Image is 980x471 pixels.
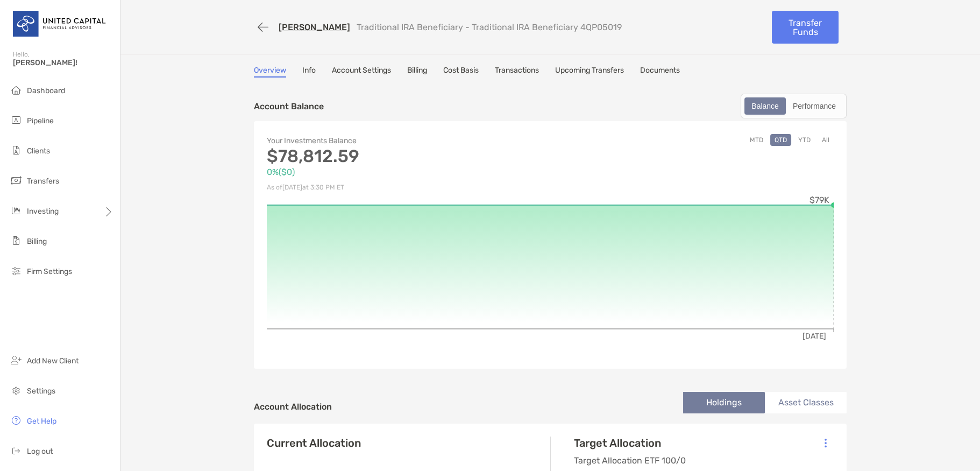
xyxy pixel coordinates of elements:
[809,195,829,205] tspan: $79K
[279,22,350,32] a: [PERSON_NAME]
[683,392,765,413] li: Holdings
[27,207,59,216] span: Investing
[10,174,23,187] img: transfers icon
[10,114,23,126] img: pipeline icon
[27,146,50,156] span: Clients
[640,66,680,78] a: Documents
[267,181,550,194] p: As of [DATE] at 3:30 PM ET
[254,66,286,78] a: Overview
[574,437,686,449] h4: Target Allocation
[741,94,847,118] div: segmented control
[13,58,113,67] span: [PERSON_NAME]!
[254,100,324,113] p: Account Balance
[27,267,72,276] span: Firm Settings
[745,134,768,146] button: MTD
[27,177,59,186] span: Transfers
[770,134,791,146] button: QTD
[10,204,23,217] img: investing icon
[27,447,53,456] span: Log out
[574,454,686,467] p: Target Allocation ETF 100/0
[555,66,624,78] a: Upcoming Transfers
[27,417,56,426] span: Get Help
[794,134,815,146] button: YTD
[10,444,23,457] img: logout icon
[787,99,842,114] div: Performance
[772,11,839,44] a: Transfer Funds
[10,414,23,427] img: get-help icon
[443,66,479,78] a: Cost Basis
[27,86,65,95] span: Dashboard
[495,66,539,78] a: Transactions
[332,66,391,78] a: Account Settings
[357,22,622,32] p: Traditional IRA Beneficiary - Traditional IRA Beneficiary 4QP05019
[765,392,847,413] li: Asset Classes
[745,99,785,114] div: Balance
[825,438,827,448] img: Icon List Menu
[10,83,23,96] img: dashboard icon
[27,386,55,396] span: Settings
[10,384,23,397] img: settings icon
[27,116,54,125] span: Pipeline
[10,144,23,157] img: clients icon
[10,354,23,367] img: add_new_client icon
[27,356,79,365] span: Add New Client
[818,134,834,146] button: All
[254,402,332,412] h4: Account Allocation
[267,134,550,147] p: Your Investments Balance
[27,237,47,246] span: Billing
[267,165,550,179] p: 0% ( $0 )
[10,234,23,247] img: billing icon
[302,66,316,78] a: Info
[267,150,550,163] p: $78,812.59
[803,332,826,341] tspan: [DATE]
[10,264,23,277] img: firm-settings icon
[267,437,361,449] h4: Current Allocation
[13,4,107,43] img: United Capital Logo
[407,66,427,78] a: Billing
